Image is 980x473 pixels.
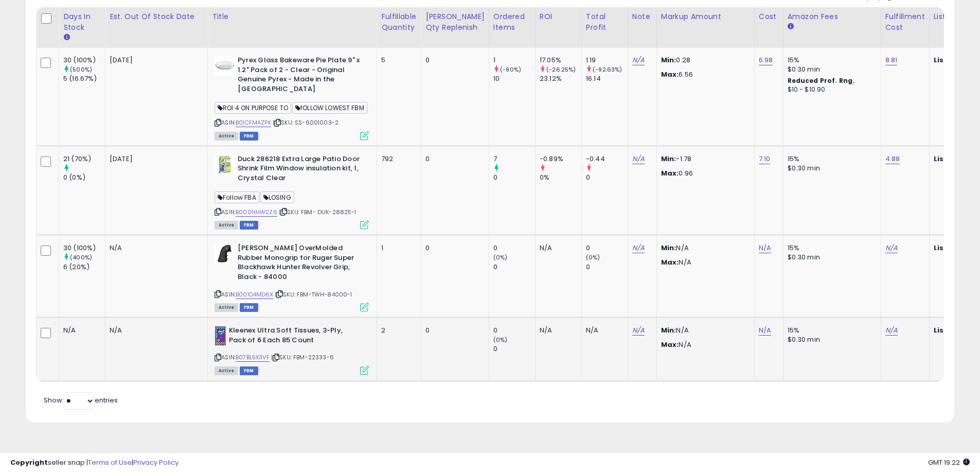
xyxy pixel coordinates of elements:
[632,154,645,164] a: N/A
[381,326,413,335] div: 2
[500,65,521,74] small: (-90%)
[632,11,652,22] div: Note
[63,173,105,182] div: 0 (0%)
[63,154,105,164] div: 21 (70%)
[586,11,623,33] div: Total Profit
[540,326,574,335] div: N/A
[885,55,898,65] a: 8.81
[236,353,270,362] a: B07BL5X3VF
[546,65,576,74] small: (-26.25%)
[788,85,873,94] div: $10 - $10.90
[540,74,581,83] div: 23.12%
[586,243,628,253] div: 0
[381,154,413,164] div: 792
[110,243,200,253] p: N/A
[215,243,369,310] div: ASIN:
[236,118,271,127] a: B01CFMAZPK
[540,243,574,253] div: N/A
[788,22,794,31] small: Amazon Fees.
[788,243,873,253] div: 15%
[70,65,92,74] small: (500%)
[661,169,746,178] p: 0.96
[110,11,203,22] div: Est. Out Of Stock Date
[381,56,413,65] div: 5
[759,55,773,65] a: 6.98
[493,336,508,344] small: (0%)
[10,458,179,468] div: seller snap | |
[661,243,676,253] strong: Min:
[381,243,413,253] div: 1
[632,325,645,336] a: N/A
[240,132,258,141] span: FBM
[279,208,356,216] span: | SKU: FBM- DUK-288211-1
[788,11,877,22] div: Amazon Fees
[493,173,535,182] div: 0
[586,326,620,335] div: N/A
[788,65,873,74] div: $0.30 min
[788,326,873,335] div: 15%
[586,56,628,65] div: 1.19
[238,243,363,284] b: [PERSON_NAME] OverMolded Rubber Monogrip for Ruger Super Blackhawk Hunter Revolver Grip, Black - ...
[271,353,334,361] span: | SKU: FBM-22333-6
[421,7,489,48] th: Please note that this number is a calculation based on your required days of coverage and your ve...
[540,173,581,182] div: 0%
[236,290,273,299] a: B001O4MD6K
[632,55,645,65] a: N/A
[240,366,258,375] span: FBM
[885,243,898,253] a: N/A
[273,118,338,127] span: | SKU: SS-6001003-2
[215,366,238,375] span: All listings currently available for purchase on Amazon
[215,154,235,175] img: 514gR7-V+qL._SL40_.jpg
[661,154,676,164] strong: Min:
[788,56,873,65] div: 15%
[586,262,628,272] div: 0
[425,326,481,335] div: 0
[63,243,105,253] div: 30 (100%)
[63,11,101,33] div: Days In Stock
[788,164,873,173] div: $0.30 min
[586,253,600,261] small: (0%)
[493,74,535,83] div: 10
[493,11,531,33] div: Ordered Items
[493,253,508,261] small: (0%)
[215,221,238,230] span: All listings currently available for purchase on Amazon
[885,325,898,336] a: N/A
[44,395,118,405] span: Show: entries
[215,326,226,346] img: 51YLEYyRZEL._SL40_.jpg
[425,11,485,33] div: [PERSON_NAME] Qty Replenish
[240,303,258,312] span: FBM
[661,340,679,349] strong: Max:
[70,253,92,261] small: (400%)
[788,335,873,344] div: $0.30 min
[759,243,771,253] a: N/A
[215,102,291,114] span: ROI 4 ON PURPOSE TO
[661,70,746,79] p: 6.56
[493,56,535,65] div: 1
[661,55,676,65] strong: Min:
[661,325,676,335] strong: Min:
[661,326,746,335] p: N/A
[425,56,481,65] div: 0
[661,257,679,267] strong: Max:
[661,154,746,164] p: -1.78
[928,458,970,467] span: 2025-08-14 19:22 GMT
[540,11,577,22] div: ROI
[661,243,746,253] p: N/A
[292,102,367,114] span: fOLLOW LOWEST FBM
[661,340,746,349] p: N/A
[215,56,235,76] img: 31BdffDY-GL._SL40_.jpg
[236,208,277,217] a: B000NHW2Z6
[260,191,294,203] span: LOSING
[593,65,622,74] small: (-92.63%)
[63,33,69,42] small: Days In Stock.
[110,56,200,65] p: [DATE]
[632,243,645,253] a: N/A
[885,11,925,33] div: Fulfillment Cost
[540,56,581,65] div: 17.05%
[425,154,481,164] div: 0
[493,262,535,272] div: 0
[215,154,369,228] div: ASIN:
[238,154,363,186] b: Duck 286218 Extra Large Patio Door Shrink Film Window insulation kit, 1, Crystal Clear
[215,132,238,141] span: All listings currently available for purchase on Amazon
[110,154,200,164] p: [DATE]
